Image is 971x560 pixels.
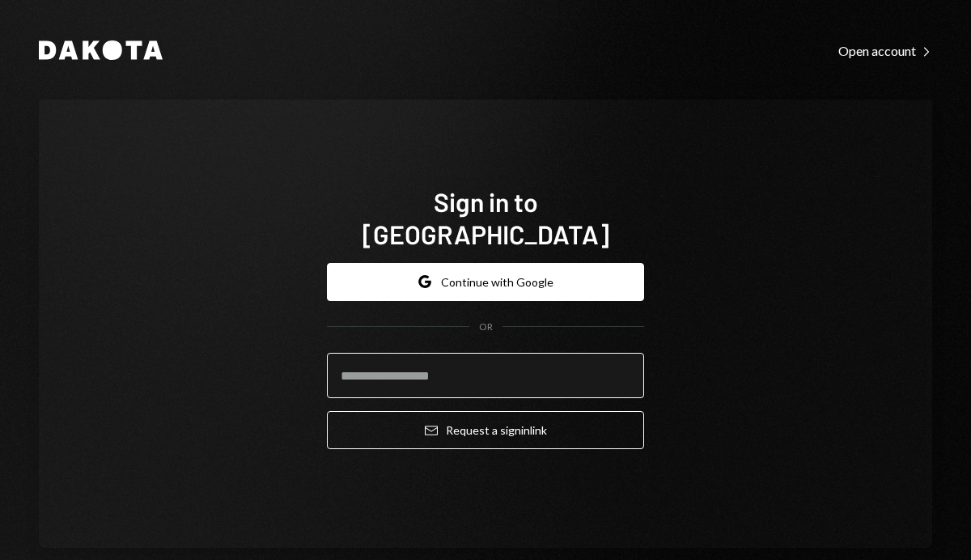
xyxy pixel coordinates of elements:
[479,320,493,334] div: OR
[838,41,932,59] a: Open account
[327,263,644,301] button: Continue with Google
[838,43,932,59] div: Open account
[327,185,644,250] h1: Sign in to [GEOGRAPHIC_DATA]
[327,411,644,449] button: Request a signinlink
